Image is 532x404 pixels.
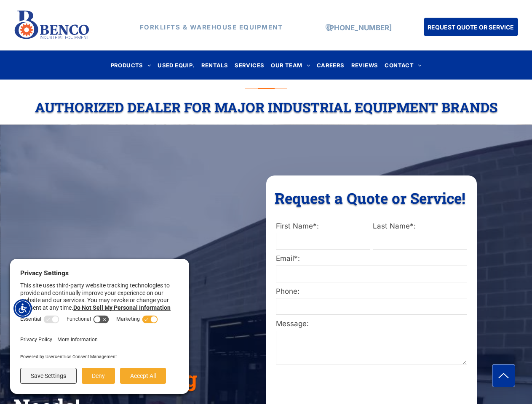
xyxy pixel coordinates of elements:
span: REQUEST QUOTE OR SERVICE [428,19,514,35]
a: CAREERS [313,59,348,71]
a: CONTACT [381,59,425,71]
a: [PHONE_NUMBER] [327,24,392,32]
a: RENTALS [198,59,232,71]
label: Phone: [276,286,467,297]
a: REVIEWS [348,59,382,71]
label: Email*: [276,253,467,264]
a: PRODUCTS [107,59,155,71]
label: Last Name*: [373,221,467,232]
label: Message: [276,319,467,330]
a: OUR TEAM [267,59,313,71]
span: Material Handling [13,365,197,393]
a: USED EQUIP. [154,59,198,71]
label: First Name*: [276,221,370,232]
a: REQUEST QUOTE OR SERVICE [424,18,518,36]
a: SERVICES [231,59,267,71]
span: Authorized Dealer For Major Industrial Equipment Brands [35,98,497,116]
strong: FORKLIFTS & WAREHOUSE EQUIPMENT [140,23,283,31]
span: Request a Quote or Service! [275,188,465,207]
div: Accessibility Menu [13,299,32,318]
